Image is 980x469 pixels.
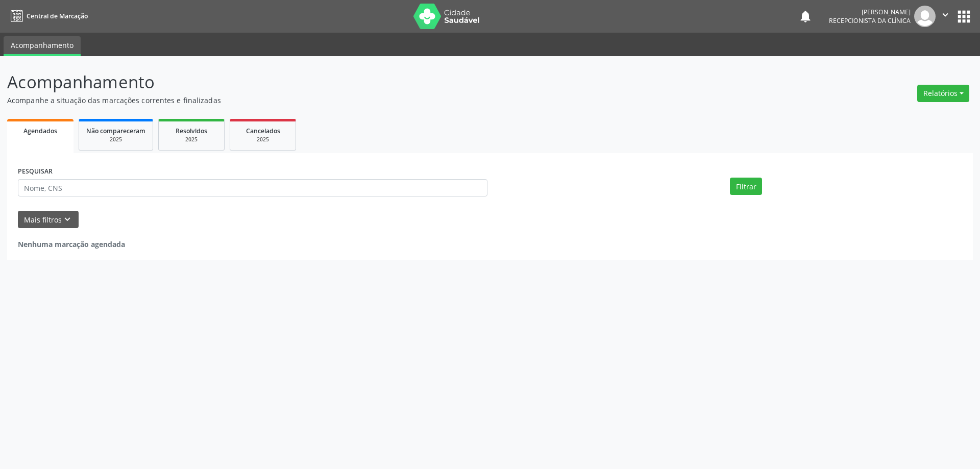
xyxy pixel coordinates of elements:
[7,95,683,106] p: Acompanhe a situação das marcações correntes e finalizadas
[18,211,79,229] button: Mais filtroskeyboard_arrow_down
[4,36,81,56] a: Acompanhamento
[23,127,57,135] span: Agendados
[62,214,73,225] i: keyboard_arrow_down
[914,6,936,27] img: img
[936,6,955,27] button: 
[829,16,911,25] span: Recepcionista da clínica
[917,85,969,102] button: Relatórios
[18,179,487,196] input: Nome, CNS
[86,136,145,143] div: 2025
[7,69,683,95] p: Acompanhamento
[166,136,217,143] div: 2025
[27,12,88,20] span: Central de Marcação
[86,127,145,135] span: Não compareceram
[955,8,973,26] button: apps
[730,178,762,195] button: Filtrar
[7,8,88,24] a: Central de Marcação
[18,239,125,249] strong: Nenhuma marcação agendada
[829,8,911,16] div: [PERSON_NAME]
[940,9,951,20] i: 
[176,127,207,135] span: Resolvidos
[798,9,813,23] button: notifications
[18,164,53,180] label: PESQUISAR
[246,127,280,135] span: Cancelados
[237,136,288,143] div: 2025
